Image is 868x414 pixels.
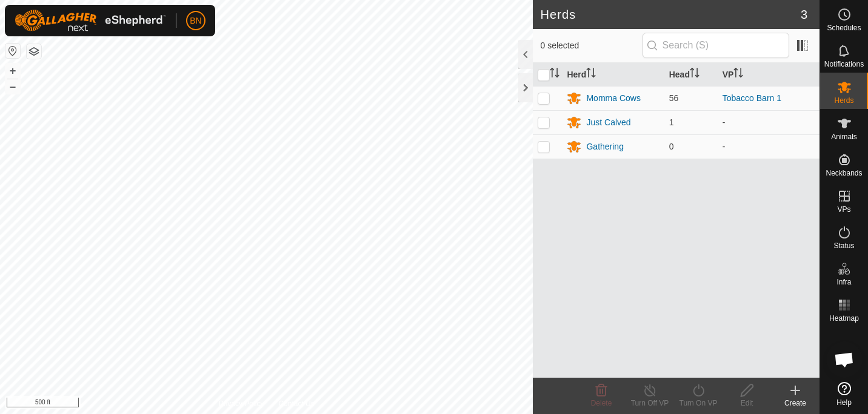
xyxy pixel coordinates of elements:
[836,399,852,406] span: Help
[836,278,851,286] span: Infra
[723,93,781,103] a: Tobacco Barn 1
[718,63,820,87] th: VP
[826,169,862,177] span: Neckbands
[826,341,863,378] div: Open chat
[674,398,723,409] div: Turn On VP
[190,15,201,27] span: BN
[827,24,861,31] span: Schedules
[643,33,789,58] input: Search (S)
[15,10,166,31] img: Gallagher Logo
[833,242,854,249] span: Status
[5,64,20,78] button: +
[723,398,771,409] div: Edit
[5,44,20,58] button: Reset Map
[669,93,679,103] span: 56
[5,79,20,94] button: –
[586,140,623,153] div: Gathering
[733,70,743,79] p-sorticon: Activate to sort
[562,63,664,87] th: Herd
[278,398,314,409] a: Contact Us
[718,110,820,134] td: -
[690,70,699,79] p-sorticon: Activate to sort
[824,61,864,68] span: Notifications
[831,133,857,140] span: Animals
[591,399,612,407] span: Delete
[669,117,674,127] span: 1
[550,70,559,79] p-sorticon: Activate to sort
[664,63,718,87] th: Head
[669,142,674,151] span: 0
[586,92,640,105] div: Momma Cows
[586,116,630,129] div: Just Calved
[801,5,807,24] span: 3
[219,398,264,409] a: Privacy Policy
[834,97,853,104] span: Herds
[540,7,800,22] h2: Herds
[718,134,820,159] td: -
[626,398,674,409] div: Turn Off VP
[586,70,596,79] p-sorticon: Activate to sort
[27,44,41,59] button: Map Layers
[837,206,850,213] span: VPs
[540,39,642,52] span: 0 selected
[771,398,820,409] div: Create
[820,377,868,411] a: Help
[829,315,859,322] span: Heatmap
